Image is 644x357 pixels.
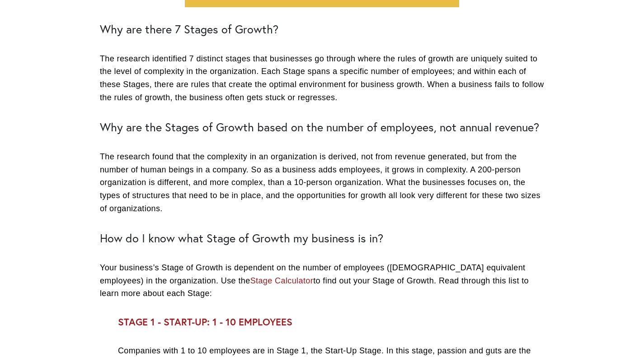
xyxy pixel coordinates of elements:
p: The research identified 7 distinct stages that businesses go through where the rules of growth ar... [100,52,544,104]
strong: STAGE 1 - START-UP: 1 - 10 EMPLOYEES [118,315,292,328]
p: Your business’s Stage of Growth is dependent on the number of employees ([DEMOGRAPHIC_DATA] equiv... [100,261,544,300]
h2: How do I know what Stage of Growth my business is in? [100,232,544,245]
p: The research found that the complexity in an organization is derived, not from revenue generated,... [100,150,544,215]
h2: Why are the Stages of Growth based on the number of employees, not annual revenue? [100,121,544,134]
h2: Why are there 7 Stages of Growth? [100,23,544,36]
a: Stage Calculator [250,276,313,285]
